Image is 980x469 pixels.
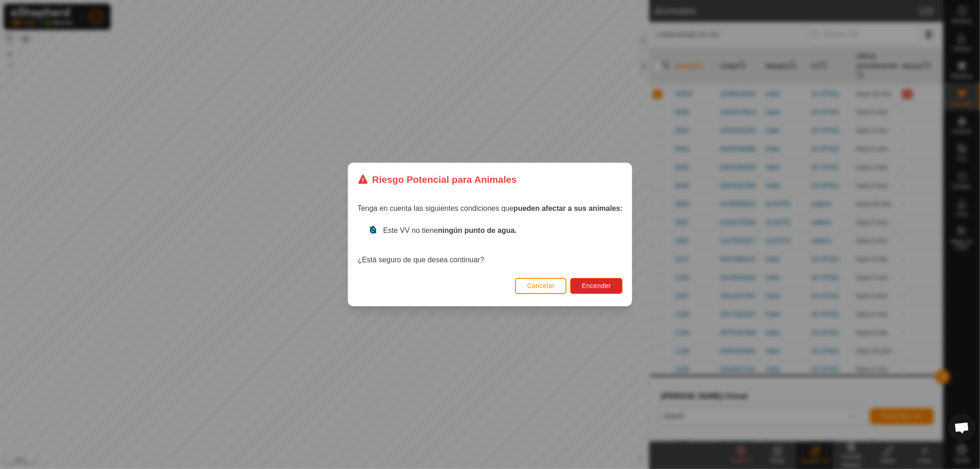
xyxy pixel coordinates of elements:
strong: ningún punto de agua. [438,226,517,234]
span: Tenga en cuenta las siguientes condiciones que [357,204,623,212]
div: Riesgo Potencial para Animales [357,172,517,186]
button: Encender [570,278,623,294]
span: Encender [582,282,611,289]
div: ¿Está seguro de que desea continuar? [357,225,623,266]
a: Chat abierto [948,414,976,441]
span: Este VV no tiene [383,226,517,234]
strong: pueden afectar a sus animales: [514,204,623,212]
button: Cancelar [515,278,566,294]
span: Cancelar [527,282,555,289]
